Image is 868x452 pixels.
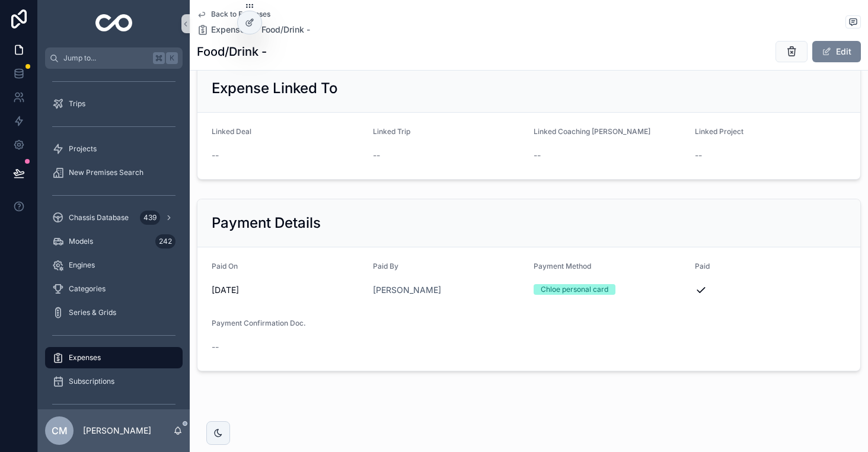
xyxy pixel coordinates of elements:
h2: Payment Details [212,214,321,233]
a: Subscriptions [45,371,183,392]
a: Expenses [45,347,183,368]
span: Categories [69,284,106,294]
span: K [167,53,177,63]
span: Subscriptions [69,377,114,386]
p: [PERSON_NAME] [83,425,151,437]
button: Jump to...K [45,47,183,69]
span: Linked Project [695,127,743,136]
a: [PERSON_NAME] [373,284,441,296]
span: -- [212,341,219,353]
img: App logo [95,14,133,33]
a: Series & Grids [45,302,183,323]
span: Paid [695,262,710,270]
a: New Premises Search [45,162,183,183]
span: -- [534,149,541,161]
span: -- [695,149,702,161]
button: Edit [812,41,861,62]
span: [DATE] [212,284,363,296]
span: Models [69,237,93,246]
div: Chloe personal card [541,284,608,295]
h2: Expense Linked To [212,79,338,98]
a: Projects [45,138,183,160]
span: Payment Confirmation Doc. [212,319,306,327]
span: Series & Grids [69,308,116,317]
span: Linked Deal [212,127,251,136]
span: Projects [69,144,97,154]
span: Engines [69,260,95,270]
a: Expenses [197,24,250,36]
h1: Food/Drink - [197,43,267,60]
span: Linked Coaching [PERSON_NAME] [534,127,650,136]
span: -- [373,149,380,161]
span: CM [52,424,68,438]
span: Expenses [69,353,101,362]
span: Back to Expenses [211,9,270,19]
a: Food/Drink - [261,24,310,36]
a: Trips [45,93,183,114]
span: Paid On [212,262,238,270]
span: Trips [69,99,85,109]
span: Chassis Database [69,213,129,222]
span: Expenses [211,24,250,36]
span: Jump to... [63,53,148,63]
a: Models242 [45,231,183,252]
span: New Premises Search [69,168,143,177]
div: 242 [155,234,175,249]
div: scrollable content [38,69,190,409]
span: Payment Method [534,262,591,270]
span: -- [212,149,219,161]
a: Engines [45,254,183,276]
a: Back to Expenses [197,9,270,19]
a: Categories [45,278,183,300]
span: Paid By [373,262,398,270]
a: Chassis Database439 [45,207,183,228]
div: 439 [140,211,160,225]
span: Linked Trip [373,127,410,136]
